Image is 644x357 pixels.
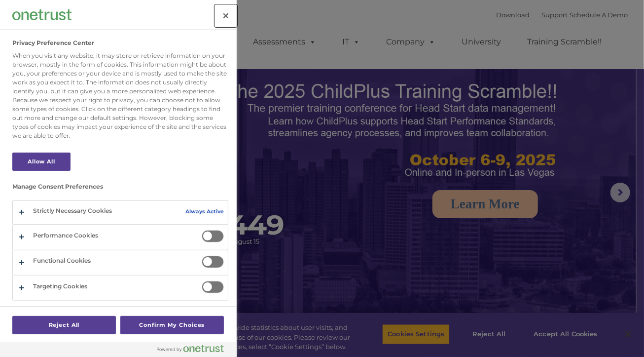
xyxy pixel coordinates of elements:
[137,106,179,113] span: Phone number
[157,345,232,357] a: Powered by OneTrust Opens in a new Tab
[12,153,71,171] button: Allow All
[12,9,72,20] img: Company Logo
[12,183,228,195] h3: Manage Consent Preferences
[120,316,224,334] button: Confirm My Choices
[12,316,116,334] button: Reject All
[157,345,224,353] img: Powered by OneTrust Opens in a new Tab
[215,5,237,27] button: Close
[12,40,94,46] h2: Privacy Preference Center
[12,51,228,140] div: When you visit any website, it may store or retrieve information on your browser, mostly in the f...
[12,5,72,25] div: Company Logo
[137,65,167,73] span: Last name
